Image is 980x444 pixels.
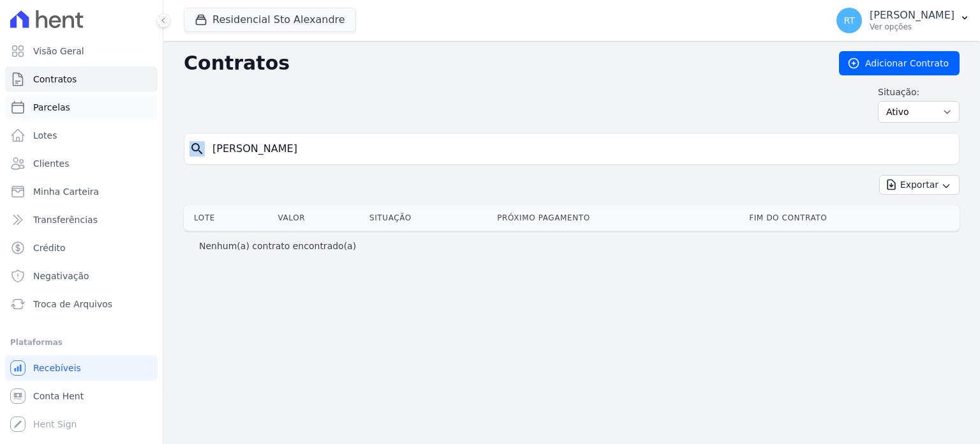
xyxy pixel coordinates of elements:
[33,241,66,254] span: Crédito
[33,129,57,142] span: Lotes
[5,151,158,176] a: Clientes
[33,101,70,114] span: Parcelas
[5,179,158,204] a: Minha Carteira
[33,213,98,226] span: Transferências
[5,207,158,233] a: Transferências
[5,123,158,148] a: Lotes
[33,73,77,86] span: Contratos
[184,8,356,32] button: Residencial Sto Alexandre
[5,291,158,317] a: Troca de Arquivos
[5,235,158,261] a: Crédito
[33,390,84,402] span: Conta Hent
[5,95,158,120] a: Parcelas
[870,9,954,22] p: [PERSON_NAME]
[826,3,980,38] button: RT [PERSON_NAME] Ver opções
[5,383,158,409] a: Conta Hent
[33,157,69,170] span: Clientes
[33,45,84,57] span: Visão Geral
[10,335,152,350] div: Plataformas
[33,362,81,374] span: Recebíveis
[5,66,158,92] a: Contratos
[5,263,158,289] a: Negativação
[5,38,158,64] a: Visão Geral
[33,270,89,282] span: Negativação
[33,185,99,198] span: Minha Carteira
[870,22,954,32] p: Ver opções
[5,355,158,381] a: Recebíveis
[843,16,854,25] span: RT
[33,298,112,310] span: Troca de Arquivos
